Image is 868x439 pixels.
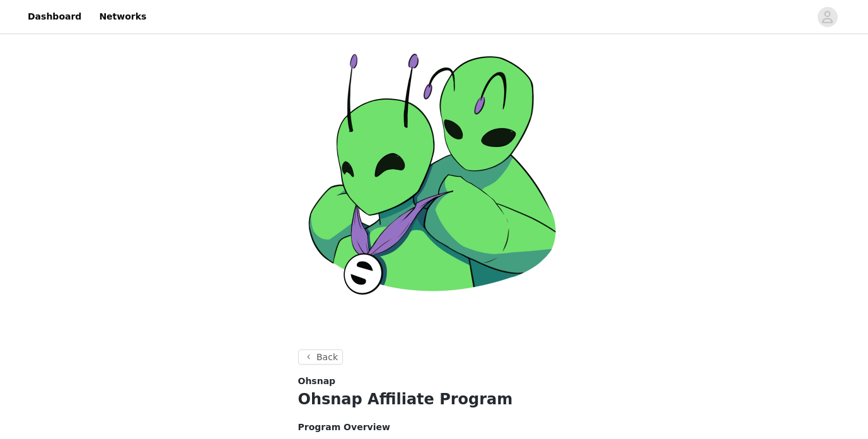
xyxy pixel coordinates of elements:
[91,3,154,31] a: Networks
[298,375,336,388] span: Ohsnap
[298,421,570,434] h4: Program Overview
[283,37,586,339] img: campaign image
[20,3,89,31] a: Dashboard
[821,7,833,27] div: avatar
[298,388,570,411] h1: Ohsnap Affiliate Program
[298,349,344,365] button: Back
